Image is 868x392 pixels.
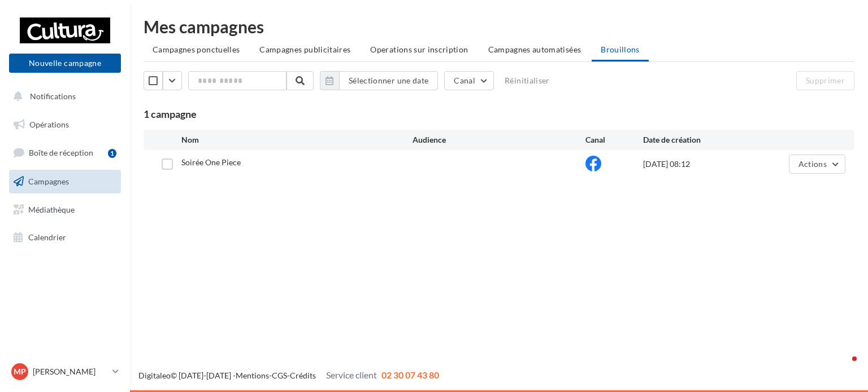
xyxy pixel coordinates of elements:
[789,155,845,174] button: Actions
[144,108,197,120] span: 1 campagne
[500,74,554,87] button: Réinitialiser
[326,369,377,380] span: Service client
[9,361,121,382] a: MP [PERSON_NAME]
[381,369,439,380] span: 02 30 07 43 80
[830,354,857,381] iframe: Intercom live chat
[488,45,581,54] span: Campagnes automatisées
[339,71,438,90] button: Sélectionner une date
[138,371,171,380] a: Digitaleo
[7,113,123,136] a: Opérations
[413,134,586,146] div: Audience
[29,148,93,157] span: Boîte de réception
[444,71,494,90] button: Canal
[7,85,119,108] button: Notifications
[29,120,69,129] span: Opérations
[7,198,123,222] a: Médiathèque
[181,157,241,167] span: Soirée One Piece
[28,232,66,242] span: Calendrier
[798,159,827,169] span: Actions
[585,134,643,146] div: Canal
[138,371,439,380] span: © [DATE]-[DATE] - - -
[370,45,468,54] span: Operations sur inscription
[144,18,854,35] div: Mes campagnes
[108,149,116,158] div: 1
[33,366,108,377] p: [PERSON_NAME]
[643,134,758,146] div: Date de création
[320,71,438,90] button: Sélectionner une date
[7,170,123,193] a: Campagnes
[290,371,316,380] a: Crédits
[9,54,121,73] button: Nouvelle campagne
[14,366,26,377] span: MP
[30,91,76,101] span: Notifications
[796,71,854,90] button: Supprimer
[28,177,69,186] span: Campagnes
[236,371,269,380] a: Mentions
[28,204,75,214] span: Médiathèque
[7,140,123,165] a: Boîte de réception1
[272,371,287,380] a: CGS
[643,158,758,170] div: [DATE] 08:12
[153,45,240,54] span: Campagnes ponctuelles
[7,226,123,249] a: Calendrier
[181,134,413,146] div: Nom
[259,45,350,54] span: Campagnes publicitaires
